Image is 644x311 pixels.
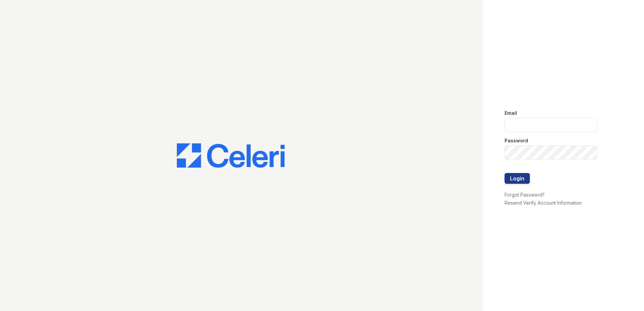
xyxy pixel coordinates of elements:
[505,110,517,116] label: Email
[505,192,545,198] a: Forgot Password?
[505,137,528,144] label: Password
[177,143,285,168] img: CE_Logo_Blue-a8612792a0a2168367f1c8372b55b34899dd931a85d93a1a3d3e32e68fde9ad4.png
[505,173,530,184] button: Login
[505,200,582,206] a: Resend Verify Account Information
